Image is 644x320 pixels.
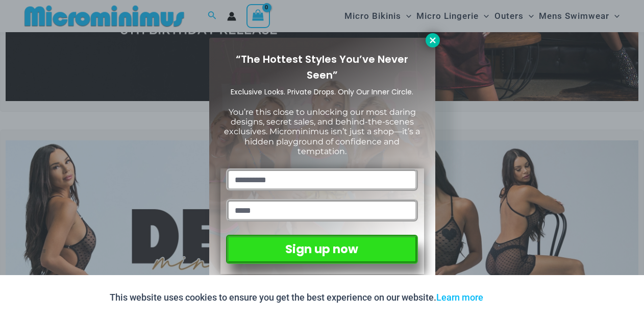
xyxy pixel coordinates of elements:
button: Accept [491,285,534,310]
span: “The Hottest Styles You’ve Never Seen” [236,52,408,82]
button: Close [426,33,440,47]
a: Learn more [436,292,483,303]
span: Exclusive Looks. Private Drops. Only Our Inner Circle. [231,87,413,97]
span: You’re this close to unlocking our most daring designs, secret sales, and behind-the-scenes exclu... [224,107,420,156]
button: Sign up now [226,235,417,264]
p: This website uses cookies to ensure you get the best experience on our website. [110,290,483,305]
